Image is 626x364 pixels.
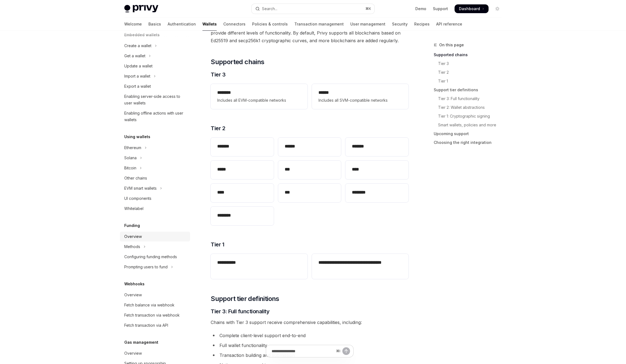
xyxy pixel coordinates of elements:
[124,155,137,161] div: Solana
[211,84,307,109] a: **** ***Includes all EVM-compatible networks
[342,347,350,355] button: Send message
[211,58,264,66] span: Supported chains
[318,97,402,104] span: Includes all SVM-compatible networks
[124,322,168,329] div: Fetch transaction via API
[252,4,374,14] button: Open search
[120,183,190,193] button: Toggle EVM smart wallets section
[120,194,190,203] a: UI components
[211,71,225,78] span: Tier 3
[120,242,190,252] button: Toggle Methods section
[124,185,157,192] div: EVM smart wallets
[124,205,143,212] div: Whitelabel
[211,241,224,248] span: Tier 1
[415,6,426,12] a: Demo
[414,18,430,31] a: Recipes
[120,173,190,183] a: Other chains
[202,18,217,31] a: Wallets
[120,320,190,330] a: Fetch transaction via API
[120,51,190,61] button: Toggle Get a wallet section
[120,310,190,320] a: Fetch transaction via webhook
[120,153,190,163] button: Toggle Solana section
[124,264,168,270] div: Prompting users to fund
[434,94,506,103] a: Tier 3: Full functionality
[120,81,190,91] a: Export a wallet
[211,21,408,44] span: Privy offers support for multiple blockchain ecosystems, organized into three distinct tiers that...
[124,110,187,123] div: Enabling offline actions with user wallets
[434,86,506,94] a: Support tier definitions
[124,222,140,229] h5: Funding
[120,92,190,108] a: Enabling server-side access to user wallets
[434,103,506,112] a: Tier 2: Wallet abstractions
[211,342,408,349] li: Full wallet functionality
[120,262,190,272] button: Toggle Prompting users to fund section
[124,73,150,79] div: Import a wallet
[434,59,506,68] a: Tier 3
[455,4,489,13] a: Dashboard
[124,53,145,59] div: Get a wallet
[124,233,142,240] div: Overview
[124,175,147,181] div: Other chains
[124,350,142,357] div: Overview
[120,143,190,153] button: Toggle Ethereum section
[211,318,408,326] span: Chains with Tier 3 support receive comprehensive capabilities, including:
[217,97,301,104] span: Includes all EVM-compatible networks
[124,18,142,31] a: Welcome
[120,108,190,125] a: Enabling offline actions with user wallets
[168,18,196,31] a: Authentication
[434,68,506,77] a: Tier 2
[223,18,246,31] a: Connectors
[124,133,150,140] h5: Using wallets
[124,144,141,151] div: Ethereum
[124,339,158,346] h5: Gas management
[124,165,136,171] div: Bitcoin
[262,5,277,12] div: Search...
[294,18,344,31] a: Transaction management
[120,71,190,81] button: Toggle Import a wallet section
[148,18,161,31] a: Basics
[120,300,190,310] a: Fetch balance via webhook
[124,312,180,318] div: Fetch transaction via webhook
[211,294,279,303] span: Support tier definitions
[434,112,506,121] a: Tier 1: Cryptographic signing
[434,121,506,129] a: Smart wallets, policies and more
[365,7,371,11] span: ⌘ K
[120,41,190,51] button: Toggle Create a wallet section
[272,345,334,357] input: Ask a question...
[120,204,190,214] a: Whitelabel
[120,232,190,241] a: Overview
[211,124,225,132] span: Tier 2
[211,308,269,315] span: Tier 3: Full functionality
[124,5,158,13] img: light logo
[124,42,151,49] div: Create a wallet
[124,63,153,69] div: Update a wallet
[120,252,190,262] a: Configuring funding methods
[252,18,288,31] a: Policies & controls
[459,6,480,12] span: Dashboard
[493,4,502,13] button: Toggle dark mode
[439,42,464,48] span: On this page
[434,50,506,59] a: Supported chains
[124,83,151,90] div: Export a wallet
[120,290,190,300] a: Overview
[124,281,145,287] h5: Webhooks
[312,84,408,109] a: **** *Includes all SVM-compatible networks
[124,93,187,106] div: Enabling server-side access to user wallets
[124,292,142,298] div: Overview
[124,195,151,202] div: UI components
[124,302,174,308] div: Fetch balance via webhook
[124,243,140,250] div: Methods
[434,138,506,147] a: Choosing the right integration
[211,332,408,339] li: Complete client-level support end-to-end
[433,6,448,12] a: Support
[436,18,462,31] a: API reference
[120,348,190,358] a: Overview
[392,18,408,31] a: Security
[120,61,190,71] a: Update a wallet
[120,163,190,173] button: Toggle Bitcoin section
[434,77,506,86] a: Tier 1
[434,129,506,138] a: Upcoming support
[350,18,385,31] a: User management
[124,254,177,260] div: Configuring funding methods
